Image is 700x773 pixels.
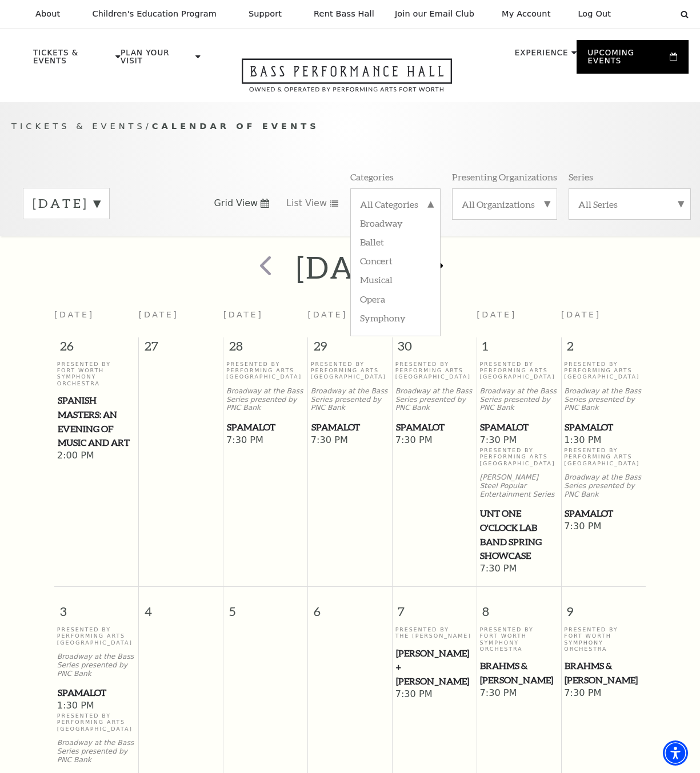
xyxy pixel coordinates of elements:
[360,251,431,269] label: Concert
[360,308,431,327] label: Symphony
[308,310,348,319] span: [DATE]
[286,197,327,210] span: List View
[477,310,517,319] span: [DATE]
[360,198,431,213] label: All Categories
[308,337,392,360] span: 29
[201,58,493,102] a: Open this option
[562,337,646,360] span: 2
[58,393,135,450] span: Spanish Masters: An Evening of Music and Art
[121,49,193,71] p: Plan Your Visit
[57,626,136,646] p: Presented By Performing Arts [GEOGRAPHIC_DATA]
[479,473,558,498] p: [PERSON_NAME] Steel Popular Entertainment Series
[564,473,643,498] p: Broadway at the Bass Series presented by PNC Bank
[564,387,643,412] p: Broadway at the Bass Series presented by PNC Bank
[565,659,642,687] span: Brahms & [PERSON_NAME]
[311,434,389,447] span: 7:30 PM
[33,49,113,71] p: Tickets & Events
[57,361,136,387] p: Presented By Fort Worth Symphony Orchestra
[515,49,569,63] p: Experience
[415,247,457,288] button: next
[296,249,404,285] h2: [DATE]
[54,337,138,360] span: 26
[564,506,643,521] a: Spamalot
[57,700,136,712] span: 1:30 PM
[564,434,643,447] span: 1:30 PM
[57,653,136,678] p: Broadway at the Bass Series presented by PNC Bank
[565,506,642,521] span: Spamalot
[479,434,558,447] span: 7:30 PM
[480,659,557,687] span: Brahms & [PERSON_NAME]
[226,387,305,412] p: Broadway at the Bass Series presented by PNC Bank
[479,447,558,466] p: Presented By Performing Arts [GEOGRAPHIC_DATA]
[393,337,477,360] span: 30
[393,587,477,626] span: 7
[588,49,667,71] p: Upcoming Events
[561,310,601,319] span: [DATE]
[57,393,136,450] a: Spanish Masters: An Evening of Music and Art
[54,310,94,319] span: [DATE]
[395,626,474,639] p: Presented By The [PERSON_NAME]
[311,361,389,380] p: Presented By Performing Arts [GEOGRAPHIC_DATA]
[152,121,319,131] span: Calendar of Events
[11,119,689,134] p: /
[223,310,263,319] span: [DATE]
[562,587,646,626] span: 9
[564,659,643,687] a: Brahms & Dvorak
[479,420,558,434] a: Spamalot
[564,687,643,700] span: 7:30 PM
[479,626,558,653] p: Presented By Fort Worth Symphony Orchestra
[564,361,643,380] p: Presented By Performing Arts [GEOGRAPHIC_DATA]
[629,9,670,19] select: Select:
[565,420,642,434] span: Spamalot
[243,247,285,288] button: prev
[395,361,474,380] p: Presented By Performing Arts [GEOGRAPHIC_DATA]
[452,171,557,183] p: Presenting Organizations
[57,686,136,700] a: Spamalot
[477,337,561,360] span: 1
[480,420,557,434] span: Spamalot
[396,420,473,434] span: Spamalot
[139,587,223,626] span: 4
[395,434,474,447] span: 7:30 PM
[11,121,146,131] span: Tickets & Events
[479,659,558,687] a: Brahms & Dvorak
[57,712,136,732] p: Presented By Performing Arts [GEOGRAPHIC_DATA]
[139,337,223,360] span: 27
[139,310,179,319] span: [DATE]
[564,626,643,653] p: Presented By Fort Worth Symphony Orchestra
[58,686,135,700] span: Spamalot
[35,9,60,19] p: About
[360,289,431,308] label: Opera
[395,646,474,689] a: Tessa Lark + Misha Namirovsky
[226,361,305,380] p: Presented By Performing Arts [GEOGRAPHIC_DATA]
[227,420,304,434] span: Spamalot
[311,420,389,434] a: Spamalot
[477,587,561,626] span: 8
[396,646,473,689] span: [PERSON_NAME] + [PERSON_NAME]
[663,740,688,766] div: Accessibility Menu
[564,521,643,533] span: 7:30 PM
[360,269,431,288] label: Musical
[569,171,593,183] p: Series
[308,587,392,626] span: 6
[226,434,305,447] span: 7:30 PM
[564,447,643,466] p: Presented By Performing Arts [GEOGRAPHIC_DATA]
[578,198,681,210] label: All Series
[564,420,643,434] a: Spamalot
[479,361,558,380] p: Presented By Performing Arts [GEOGRAPHIC_DATA]
[226,420,305,434] a: Spamalot
[479,687,558,700] span: 7:30 PM
[223,587,307,626] span: 5
[223,337,307,360] span: 28
[57,450,136,462] span: 2:00 PM
[314,9,374,19] p: Rent Bass Hall
[480,506,557,563] span: UNT One O'Clock Lab Band Spring Showcase
[311,420,389,434] span: Spamalot
[395,387,474,412] p: Broadway at the Bass Series presented by PNC Bank
[92,9,217,19] p: Children's Education Program
[249,9,282,19] p: Support
[479,506,558,563] a: UNT One O'Clock Lab Band Spring Showcase
[33,195,100,212] label: [DATE]
[395,420,474,434] a: Spamalot
[57,739,136,764] p: Broadway at the Bass Series presented by PNC Bank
